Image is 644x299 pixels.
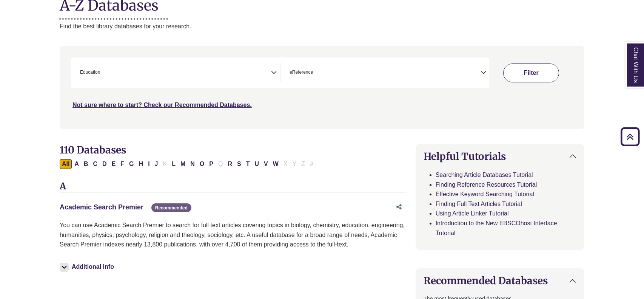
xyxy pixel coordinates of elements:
[271,159,281,169] button: Filter Results W
[314,70,318,76] textarea: Search
[60,144,126,156] span: 110 Databases
[146,159,152,169] button: Filter Results I
[118,159,126,169] button: Filter Results F
[503,64,559,82] button: Submit for Search Results
[416,269,584,293] button: Recommended Databases
[60,159,72,169] button: All
[109,159,118,169] button: Filter Results E
[436,191,534,197] a: Effective Keyword Searching Tutorial
[252,159,261,169] button: Filter Results U
[391,200,407,214] button: Share this database
[436,201,522,207] a: Finding Full Text Articles Tutorial
[244,159,252,169] button: Filter Results T
[436,172,533,178] a: Searching Article Databases Tutorial
[416,144,584,168] button: Helpful Tutorials
[60,203,143,211] a: Academic Search Premier
[60,220,407,249] p: You can use Academic Search Premier to search for full text articles covering topics in biology, ...
[72,159,81,169] button: Filter Results A
[153,159,160,169] button: Filter Results J
[102,70,105,76] textarea: Search
[80,69,100,76] span: Education
[436,210,509,217] a: Using Article Linker Tutorial
[225,159,234,169] button: Filter Results R
[262,159,270,169] button: Filter Results V
[127,159,136,169] button: Filter Results G
[235,159,243,169] button: Filter Results S
[151,203,191,212] span: Recommended
[60,181,407,192] h3: A
[197,159,206,169] button: Filter Results O
[77,69,100,76] li: Education
[82,159,91,169] button: Filter Results B
[618,132,642,142] a: Back to Top
[137,159,146,169] button: Filter Results H
[287,69,313,76] li: eReference
[290,69,313,76] span: eReference
[60,160,316,167] div: Alpha-list to filter by first letter of database name
[207,159,216,169] button: Filter Results P
[436,220,557,236] a: Introduction to the New EBSCOhost Interface Tutorial
[436,181,537,188] a: Finding Reference Resources Tutorial
[91,159,100,169] button: Filter Results C
[100,159,109,169] button: Filter Results D
[60,262,116,272] button: Additional Info
[60,22,584,31] p: Find the best library databases for your research.
[188,159,197,169] button: Filter Results N
[169,159,178,169] button: Filter Results L
[178,159,188,169] button: Filter Results M
[60,46,584,129] nav: Search filters
[72,102,252,108] a: Not sure where to start? Check our Recommended Databases.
